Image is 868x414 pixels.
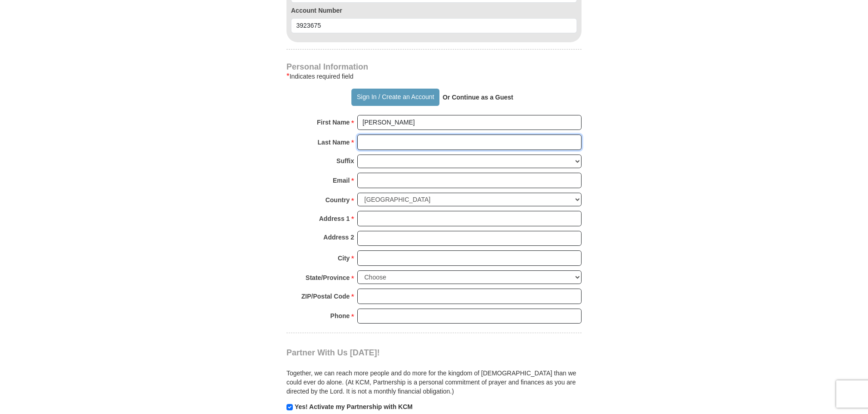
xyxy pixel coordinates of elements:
[325,194,350,206] strong: Country
[338,252,350,264] strong: City
[286,369,582,396] p: Together, we can reach more people and do more for the kingdom of [DEMOGRAPHIC_DATA] than we coul...
[336,155,354,167] strong: Suffix
[351,89,439,106] button: Sign In / Create an Account
[318,136,350,149] strong: Last Name
[323,231,354,244] strong: Address 2
[286,71,582,82] div: Indicates required field
[295,403,413,410] strong: Yes! Activate my Partnership with KCM
[286,63,582,70] h4: Personal Information
[286,348,380,357] span: Partner With Us [DATE]!
[317,116,350,129] strong: First Name
[291,6,577,15] label: Account Number
[330,309,350,322] strong: Phone
[319,212,350,225] strong: Address 1
[333,174,350,187] strong: Email
[306,271,350,284] strong: State/Province
[443,94,513,101] strong: Or Continue as a Guest
[301,290,350,303] strong: ZIP/Postal Code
